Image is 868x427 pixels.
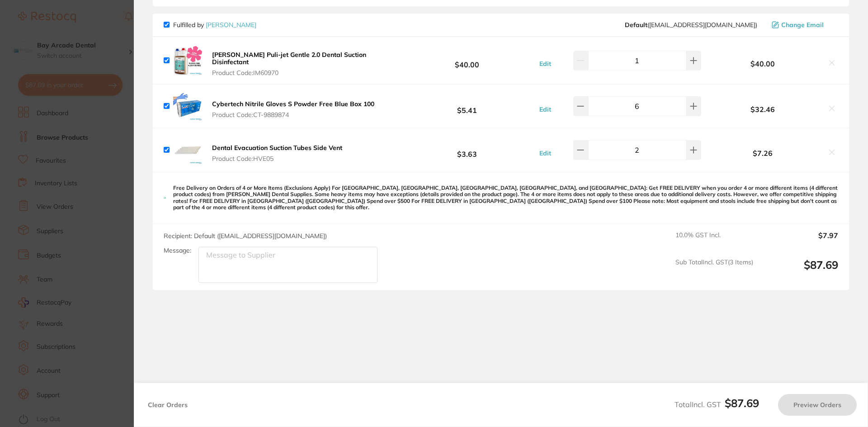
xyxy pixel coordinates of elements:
img: Yzh3aG1mdQ [173,46,202,75]
b: $87.69 [725,396,759,410]
img: NTJreTRncQ [173,92,202,121]
p: Free Delivery on Orders of 4 or More Items (Exclusions Apply) For [GEOGRAPHIC_DATA], [GEOGRAPHIC_... [173,185,838,211]
b: $40.00 [400,52,534,69]
button: Edit [537,60,554,68]
button: Dental Evacuation Suction Tubes Side Vent Product Code:HVE05 [209,144,345,163]
span: Total Incl. GST [675,400,759,409]
b: Cybertech Nitrile Gloves S Powder Free Blue Box 100 [212,100,374,108]
a: [PERSON_NAME] [206,21,256,29]
span: Recipient: Default ( [EMAIL_ADDRESS][DOMAIN_NAME] ) [164,232,327,240]
span: Product Code: HVE05 [212,155,342,162]
b: $3.63 [400,142,534,159]
button: Edit [537,105,554,113]
b: Default [625,21,647,29]
b: [PERSON_NAME] Puli-jet Gentle 2.0 Dental Suction Disinfectant [212,51,366,66]
button: [PERSON_NAME] Puli-jet Gentle 2.0 Dental Suction Disinfectant Product Code:IM60970 [209,51,400,77]
output: $7.97 [760,231,838,251]
span: Sub Total Incl. GST ( 3 Items) [675,258,753,283]
label: Message: [164,247,191,254]
span: Product Code: IM60970 [212,69,397,76]
button: Clear Orders [145,394,190,416]
button: Change Email [769,21,838,29]
b: $7.26 [703,149,822,157]
img: aXdrMGtlMQ [173,136,202,164]
b: Dental Evacuation Suction Tubes Side Vent [212,144,342,152]
p: Fulfilled by [173,21,256,28]
button: Preview Orders [778,394,857,416]
button: Cybertech Nitrile Gloves S Powder Free Blue Box 100 Product Code:CT-9889874 [209,100,377,119]
b: $32.46 [703,105,822,113]
button: Edit [537,149,554,157]
output: $87.69 [760,258,838,283]
span: save@adamdental.com.au [625,21,757,28]
span: 10.0 % GST Incl. [675,231,753,251]
span: Change Email [781,21,824,28]
b: $40.00 [703,60,822,68]
span: Product Code: CT-9889874 [212,111,374,118]
b: $5.41 [400,98,534,115]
